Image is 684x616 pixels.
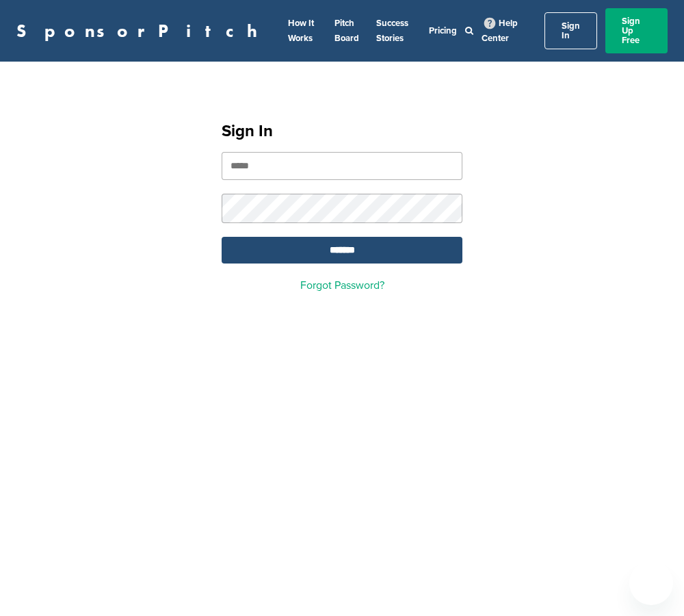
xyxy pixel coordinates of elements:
a: Sign In [544,12,597,49]
iframe: Button to launch messaging window [629,561,673,605]
a: Pitch Board [334,18,359,44]
a: Success Stories [376,18,408,44]
a: Sign Up Free [605,8,668,53]
a: SponsorPitch [16,22,266,40]
h1: Sign In [222,119,462,144]
a: Forgot Password? [300,279,384,292]
a: How It Works [288,18,314,44]
a: Pricing [429,25,457,36]
a: Help Center [482,15,518,47]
